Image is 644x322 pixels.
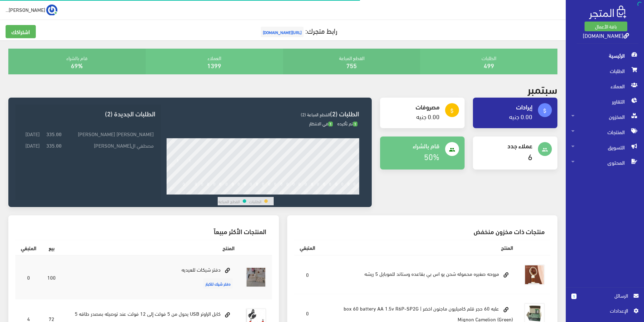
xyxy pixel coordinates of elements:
[321,255,519,294] td: مروحه صغيره محموله شحن يو اس بي بقاعده وستاند للموبايل 5 ريشه
[542,147,548,153] i: people
[304,190,308,195] div: 22
[571,79,638,94] span: العملاء
[42,240,61,255] th: بيع
[571,109,638,124] span: المخزون
[582,292,628,299] span: الرسائل
[528,83,557,95] h2: سبتمبر
[218,197,240,205] td: القطع المباعة
[203,278,233,289] span: دفتر شيك للكبار
[6,25,36,38] a: اشتراكك
[449,108,455,114] i: attach_money
[243,190,248,195] div: 12
[267,190,272,195] div: 16
[566,155,644,170] a: المحتوى
[577,307,628,314] span: اﻹعدادات
[261,27,304,37] span: [URL][DOMAIN_NAME]
[509,110,532,122] a: 0.00 جنيه
[424,149,440,164] a: 50%
[294,240,321,255] th: المتبقي
[352,190,357,195] div: 30
[15,240,42,255] th: المتبقي
[231,190,235,195] div: 10
[328,122,333,127] span: 1
[571,155,638,170] span: المحتوى
[21,228,266,234] h3: المنتجات الأكثر مبيعاً
[542,108,548,114] i: attach_money
[566,79,644,94] a: العملاء
[346,59,357,71] a: 755
[353,122,357,127] span: 1
[8,49,146,74] div: قام بالشراء
[337,119,357,127] span: تم تأكيده
[195,190,198,195] div: 4
[291,190,296,195] div: 20
[566,94,644,109] a: التقارير
[566,124,644,140] a: المنتجات
[524,264,545,285] img: mrohh-sghyrh-mhmolh-shhn-yo-as-by-bkaaadh-ohaml-llmobayl-5-ryshh.jpg
[300,228,545,234] h3: منتجات ذات مخزون منخفض
[416,110,440,122] a: 0.00 جنيه
[219,190,222,195] div: 8
[6,4,57,15] a: ... [PERSON_NAME]...
[589,6,626,19] img: .
[301,110,330,118] span: القطع المباعة (2)
[566,109,644,124] a: المخزون
[571,63,638,79] span: الطلبات
[61,240,240,255] th: المنتج
[478,103,532,110] h4: إيرادات
[294,255,321,294] td: 0
[21,128,41,140] td: [DATE]
[571,294,577,299] span: 1
[309,119,333,127] span: في الانتظار
[207,190,210,195] div: 6
[386,103,440,110] h4: مصروفات
[279,190,284,195] div: 18
[571,94,638,109] span: التقارير
[71,59,83,71] a: 69%
[46,141,62,149] strong: 335.00
[42,255,61,299] td: 100
[249,197,262,205] td: الطلبات
[340,190,345,195] div: 28
[146,49,283,74] div: العملاء
[321,240,519,255] th: المنتج
[46,130,62,138] strong: 335.00
[21,140,41,151] td: [DATE]
[259,24,337,37] a: رابط متجرك:[URL][DOMAIN_NAME]
[571,140,638,155] span: التسويق
[207,59,221,71] a: 1399
[283,49,420,74] div: القطع المباعة
[63,128,155,140] td: [PERSON_NAME] [PERSON_NAME]
[167,110,359,117] h3: الطلبات (2)
[21,110,155,117] h3: الطلبات الجديدة (2)
[583,30,629,40] a: [DOMAIN_NAME]
[478,142,532,149] h4: عملاء جدد
[566,48,644,63] a: الرئيسية
[183,190,185,195] div: 2
[63,140,155,151] td: مصطفي ال[PERSON_NAME]
[6,5,45,14] span: [PERSON_NAME]...
[46,5,57,16] img: ...
[449,147,455,153] i: people
[245,267,266,288] img: dftr-shykat-llaaydyh.jpg
[420,49,557,74] div: الطلبات
[571,307,638,318] a: اﻹعدادات
[528,149,532,164] a: 6
[255,190,260,195] div: 14
[566,63,644,79] a: الطلبات
[15,255,42,299] td: 0
[61,255,240,299] td: دفتر شيكات للعيديه
[328,190,333,195] div: 26
[571,124,638,140] span: المنتجات
[484,59,494,71] a: 499
[386,142,440,149] h4: قام بالشراء
[571,48,638,63] span: الرئيسية
[585,22,627,31] a: باقة الأعمال
[571,292,638,307] a: 1 الرسائل
[316,190,321,195] div: 24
